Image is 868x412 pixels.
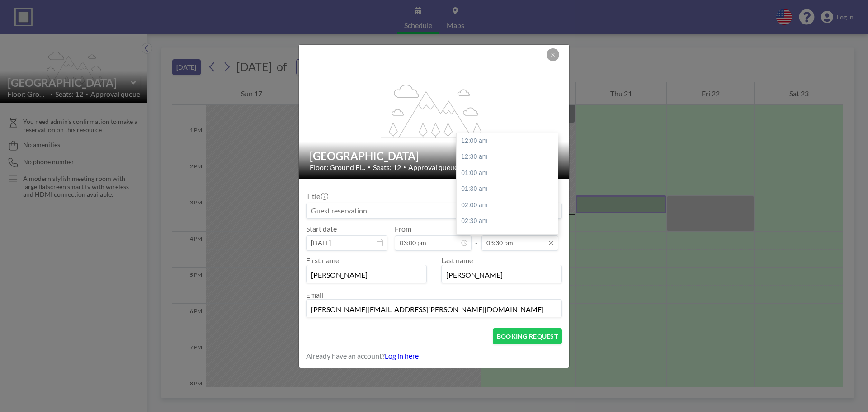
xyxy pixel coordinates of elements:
[306,256,339,265] label: First name
[306,192,327,201] label: Title
[368,164,371,170] span: •
[310,149,559,163] h2: [GEOGRAPHIC_DATA]
[385,351,419,360] a: Log in here
[306,351,385,360] span: Already have an account?
[408,163,458,172] span: Approval queue
[457,181,562,197] div: 01:30 am
[493,328,562,344] button: BOOKING REQUEST
[373,163,401,172] span: Seats: 12
[457,197,562,213] div: 02:00 am
[457,213,562,229] div: 02:30 am
[307,267,426,283] input: First name
[457,149,562,165] div: 12:30 am
[457,165,562,181] div: 01:00 am
[310,163,365,172] span: Floor: Ground Fl...
[307,302,561,317] input: Email
[475,227,478,247] span: -
[381,84,488,138] g: flex-grow: 1.2;
[403,164,406,170] span: •
[441,256,473,265] label: Last name
[306,224,337,233] label: Start date
[306,290,323,299] label: Email
[457,133,562,149] div: 12:00 am
[395,224,411,233] label: From
[457,229,562,246] div: 03:00 am
[442,267,561,283] input: Last name
[307,203,561,218] input: Guest reservation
